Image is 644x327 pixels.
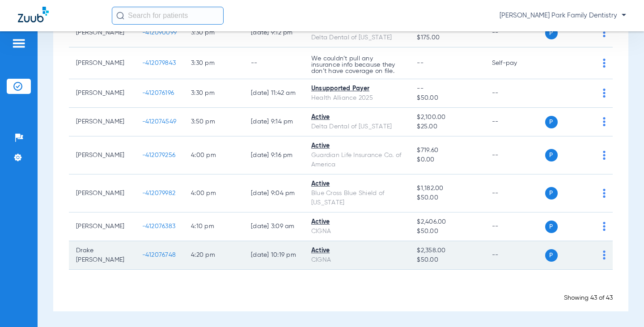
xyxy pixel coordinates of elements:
span: $25.00 [417,122,477,132]
td: -- [485,241,545,270]
td: -- [485,136,545,174]
img: group-dot-blue.svg [603,117,606,126]
span: $175.00 [417,33,477,42]
span: P [545,249,558,262]
img: group-dot-blue.svg [603,28,606,37]
td: [PERSON_NAME] [69,47,135,79]
img: group-dot-blue.svg [603,189,606,198]
div: CIGNA [311,255,403,265]
div: Guardian Life Insurance Co. of America [311,151,403,170]
td: -- [485,174,545,212]
span: P [545,27,558,39]
img: Search Icon [116,12,124,20]
img: hamburger-icon [12,38,26,49]
span: [PERSON_NAME] Park Family Dentistry [500,11,626,20]
div: Active [311,113,403,122]
div: Health Alliance 2025 [311,93,403,103]
td: 3:30 PM [184,47,244,79]
td: -- [485,212,545,241]
span: -412079256 [142,152,176,158]
td: Self-pay [485,47,545,79]
span: $50.00 [417,193,477,203]
div: Active [311,141,403,151]
td: [PERSON_NAME] [69,174,135,212]
span: -- [417,60,424,66]
span: -- [417,84,477,93]
span: $1,182.00 [417,184,477,193]
td: [PERSON_NAME] [69,79,135,108]
td: [DATE] 9:04 PM [244,174,304,212]
span: -412076748 [142,252,176,258]
span: -412076196 [142,90,174,96]
span: $50.00 [417,255,477,265]
span: -412079982 [142,190,176,196]
span: $50.00 [417,227,477,236]
span: $719.60 [417,146,477,155]
td: Drake [PERSON_NAME] [69,241,135,270]
span: $2,406.00 [417,217,477,227]
td: 3:30 PM [184,79,244,108]
img: group-dot-blue.svg [603,59,606,68]
div: Delta Dental of [US_STATE] [311,122,403,132]
span: $0.00 [417,155,477,165]
td: [PERSON_NAME] [69,19,135,47]
span: Showing 43 of 43 [564,295,613,301]
td: [PERSON_NAME] [69,136,135,174]
span: P [545,187,558,200]
td: 4:10 PM [184,212,244,241]
img: Zuub Logo [18,7,49,22]
td: [DATE] 9:14 PM [244,108,304,136]
td: 3:50 PM [184,108,244,136]
td: [DATE] 9:16 PM [244,136,304,174]
td: -- [485,19,545,47]
td: [DATE] 9:12 PM [244,19,304,47]
span: $2,100.00 [417,113,477,122]
span: P [545,221,558,233]
span: P [545,149,558,161]
td: [DATE] 3:09 AM [244,212,304,241]
span: -412074549 [142,119,177,125]
span: -412076383 [142,223,176,229]
div: Delta Dental of [US_STATE] [311,33,403,42]
div: Active [311,246,403,255]
td: [PERSON_NAME] [69,212,135,241]
img: group-dot-blue.svg [603,151,606,160]
span: $2,358.00 [417,246,477,255]
td: 4:00 PM [184,174,244,212]
td: -- [485,79,545,108]
p: We couldn’t pull any insurance info because they don’t have coverage on file. [311,55,403,74]
div: Active [311,217,403,227]
div: Active [311,179,403,189]
span: -412090099 [142,30,177,36]
span: $50.00 [417,93,477,103]
td: 3:30 PM [184,19,244,47]
td: [DATE] 11:42 AM [244,79,304,108]
input: Search for patients [112,7,224,25]
td: 4:00 PM [184,136,244,174]
td: -- [485,108,545,136]
div: Blue Cross Blue Shield of [US_STATE] [311,189,403,208]
td: 4:20 PM [184,241,244,270]
div: Unsupported Payer [311,84,403,93]
td: [DATE] 10:19 PM [244,241,304,270]
div: CIGNA [311,227,403,236]
img: group-dot-blue.svg [603,251,606,259]
span: P [545,116,558,128]
img: group-dot-blue.svg [603,89,606,98]
span: -412079843 [142,60,176,66]
td: -- [244,47,304,79]
img: group-dot-blue.svg [603,222,606,231]
td: [PERSON_NAME] [69,108,135,136]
